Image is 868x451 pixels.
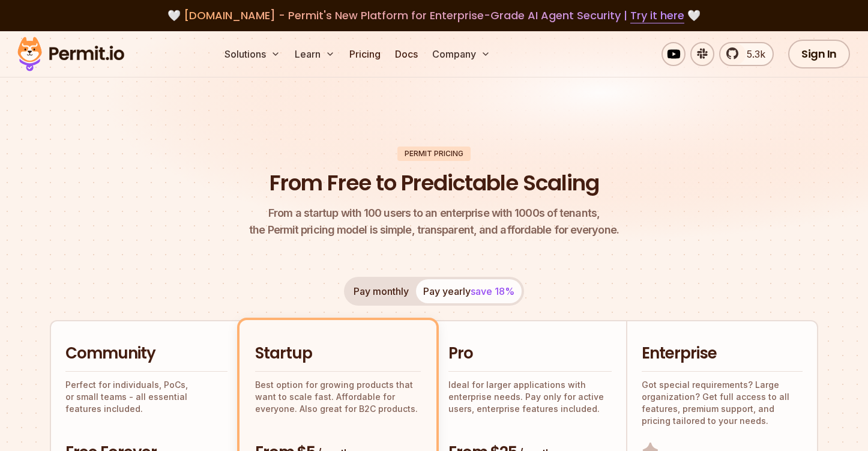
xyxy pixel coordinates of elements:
button: Pay monthly [346,279,416,303]
div: 🤍 🤍 [29,7,839,24]
div: Permit Pricing [397,147,471,161]
h2: Pro [448,343,612,365]
a: Sign In [788,40,850,68]
span: From a startup with 100 users to an enterprise with 1000s of tenants, [249,205,619,222]
button: Solutions [220,42,285,66]
h2: Startup [255,343,421,365]
h1: From Free to Predictable Scaling [270,168,599,198]
a: Docs [390,42,423,66]
a: 5.3k [719,42,774,66]
p: Perfect for individuals, PoCs, or small teams - all essential features included. [65,379,228,415]
button: Company [427,42,495,66]
span: [DOMAIN_NAME] - Permit's New Platform for Enterprise-Grade AI Agent Security | [184,8,684,23]
p: the Permit pricing model is simple, transparent, and affordable for everyone. [249,205,619,238]
p: Ideal for larger applications with enterprise needs. Pay only for active users, enterprise featur... [448,379,612,415]
span: 5.3k [740,47,765,61]
p: Got special requirements? Large organization? Get full access to all features, premium support, a... [642,379,803,427]
h2: Community [65,343,228,365]
img: Permit logo [12,34,130,74]
p: Best option for growing products that want to scale fast. Affordable for everyone. Also great for... [255,379,421,415]
button: Learn [290,42,340,66]
a: Pricing [345,42,385,66]
h2: Enterprise [642,343,803,365]
a: Try it here [630,8,684,23]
